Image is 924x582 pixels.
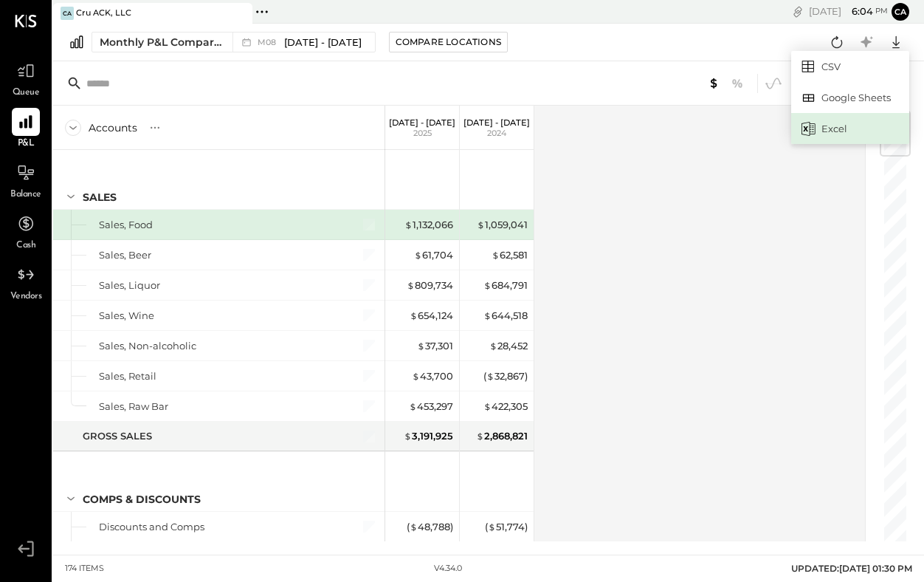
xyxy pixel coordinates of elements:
[489,340,497,352] span: $
[476,429,528,443] div: 2,868,821
[875,6,888,16] span: pm
[410,309,418,321] span: $
[1,159,51,202] a: Balance
[492,248,528,262] div: 62,581
[99,309,154,323] div: Sales, Wine
[892,3,909,21] button: Ca
[99,400,168,414] div: Sales, Raw Bar
[487,128,506,138] span: 2024
[99,520,204,534] div: Discounts and Comps
[410,309,453,323] div: 654,124
[83,190,117,205] div: SALES
[100,35,224,49] div: Monthly P&L Comparison
[483,369,528,383] div: ( 32,867 )
[791,113,909,144] div: Excel
[483,400,528,414] div: 422,305
[790,4,805,19] div: copy link
[99,339,196,353] div: Sales, Non-alcoholic
[486,370,494,382] span: $
[463,117,530,128] p: [DATE] - [DATE]
[483,309,528,323] div: 644,518
[284,35,362,49] span: [DATE] - [DATE]
[488,521,496,533] span: $
[791,563,912,574] span: UPDATED: [DATE] 01:30 PM
[483,400,492,412] span: $
[1,261,51,304] a: Vendors
[483,309,492,321] span: $
[492,249,500,261] span: $
[389,32,508,52] button: Compare Locations
[1,57,51,100] a: Queue
[404,429,453,443] div: 3,191,925
[65,563,104,575] div: 174 items
[61,7,74,20] div: CA
[412,369,453,383] div: 43,700
[414,248,453,262] div: 61,704
[410,521,418,533] span: $
[476,430,484,442] span: $
[477,219,485,230] span: $
[404,219,413,230] span: $
[18,137,35,151] span: P&L
[409,400,453,414] div: 453,297
[389,117,455,128] p: [DATE] - [DATE]
[483,279,492,291] span: $
[1,210,51,253] a: Cash
[83,492,201,507] div: Comps & Discounts
[483,278,528,292] div: 684,791
[16,239,35,253] span: Cash
[434,563,462,575] div: v 4.34.0
[76,7,131,19] div: Cru ACK, LLC
[409,400,417,412] span: $
[809,4,888,18] div: [DATE]
[396,35,501,48] div: Compare Locations
[477,218,528,232] div: 1,059,041
[99,369,156,383] div: Sales, Retail
[89,120,137,135] div: Accounts
[1,108,51,151] a: P&L
[489,339,528,353] div: 28,452
[791,82,909,113] div: Google Sheets
[407,520,453,534] div: ( 48,788 )
[844,4,873,18] span: 6 : 04
[413,128,432,138] span: 2025
[404,218,453,232] div: 1,132,066
[92,32,376,52] button: Monthly P&L Comparison M08[DATE] - [DATE]
[13,86,40,100] span: Queue
[10,188,41,202] span: Balance
[791,51,909,82] a: CSV
[485,520,528,534] div: ( 51,774 )
[99,248,151,262] div: Sales, Beer
[414,249,422,261] span: $
[404,430,412,442] span: $
[10,290,42,304] span: Vendors
[417,339,453,353] div: 37,301
[407,279,415,291] span: $
[407,278,453,292] div: 809,734
[99,278,160,292] div: Sales, Liquor
[83,429,152,443] div: GROSS SALES
[417,340,425,352] span: $
[258,38,280,47] span: M08
[99,218,153,232] div: Sales, Food
[412,370,420,382] span: $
